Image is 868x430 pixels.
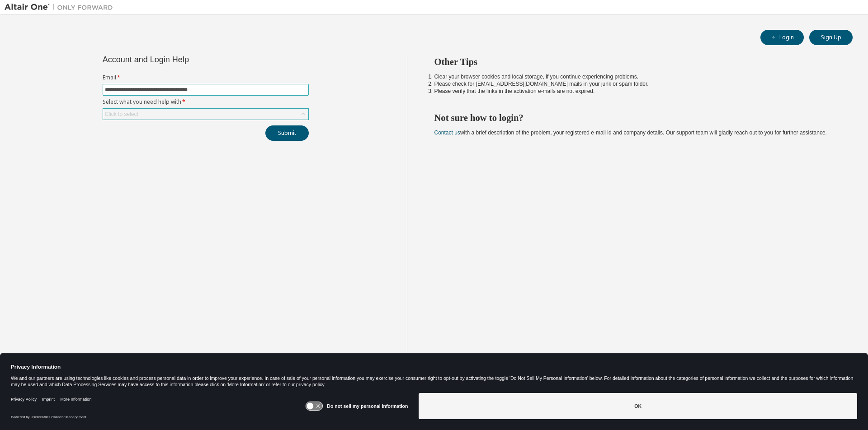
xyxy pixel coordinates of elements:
[265,125,309,141] button: Submit
[434,112,837,124] h2: Not sure how to login?
[105,111,138,118] div: Click to select
[103,74,309,81] label: Email
[434,73,837,80] li: Clear your browser cookies and local storage, if you continue experiencing problems.
[434,129,827,136] span: with a brief description of the problem, your registered e-mail id and company details. Our suppo...
[434,129,460,136] a: Contact us
[5,3,118,12] img: Altair One
[103,109,308,120] div: Click to select
[760,30,804,45] button: Login
[434,56,837,68] h2: Other Tips
[434,88,837,95] li: Please verify that the links in the activation e-mails are not expired.
[103,98,309,106] label: Select what you need help with
[434,80,837,88] li: Please check for [EMAIL_ADDRESS][DOMAIN_NAME] mails in your junk or spam folder.
[103,56,268,63] div: Account and Login Help
[809,30,853,45] button: Sign Up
